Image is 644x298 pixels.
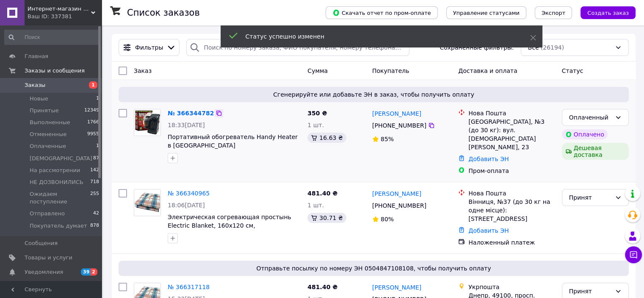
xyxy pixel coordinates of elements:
[30,178,83,186] span: НЕ ДОЗВОНИЛИСЬ
[90,190,99,206] span: 255
[307,190,337,197] span: 481.40 ₴
[307,284,337,290] span: 481.40 ₴
[90,178,99,186] span: 718
[135,43,163,52] span: Фильтры
[168,122,205,128] span: 18:33[DATE]
[134,67,152,74] span: Заказ
[134,109,161,136] a: Фото товару
[307,122,324,128] span: 1 шт.
[30,107,59,114] span: Принятые
[168,214,291,237] a: Электрическая согревающая простынь Electric Blanket, 160х120 см, [GEOGRAPHIC_DATA]
[25,67,85,75] span: Заказы и сообщения
[87,119,99,126] span: 1766
[381,136,394,142] span: 85%
[91,268,97,276] span: 2
[458,67,517,74] span: Доставка и оплата
[562,67,583,74] span: Статус
[30,131,66,138] span: Отмененные
[569,193,611,202] div: Принят
[562,143,629,160] div: Дешевая доставка
[535,6,572,19] button: Экспорт
[25,81,45,89] span: Заказы
[30,210,65,217] span: Отправлено
[30,190,90,206] span: Ожидаем поступление
[93,155,99,162] span: 87
[541,44,564,51] span: (26194)
[93,210,99,217] span: 42
[96,142,99,150] span: 1
[307,202,324,209] span: 1 шт.
[168,284,210,290] a: № 366317118
[122,264,625,273] span: Отправьте посылку по номеру ЭН 0504847108108, чтобы получить оплату
[562,129,608,139] div: Оплачено
[30,119,70,126] span: Выполненные
[81,268,91,276] span: 39
[572,9,636,16] a: Создать заказ
[25,268,63,276] span: Уведомления
[30,167,80,174] span: На рассмотрении
[542,10,565,16] span: Экспорт
[30,155,92,162] span: [DEMOGRAPHIC_DATA]
[30,95,48,103] span: Новые
[89,81,97,89] span: 1
[468,156,509,162] a: Добавить ЭН
[28,13,102,20] div: Ваш ID: 337381
[168,202,205,209] span: 18:06[DATE]
[307,213,346,223] div: 30.71 ₴
[122,90,625,99] span: Сгенерируйте или добавьте ЭН в заказ, чтобы получить оплату
[28,5,91,13] span: Интернет-магазин «Мир подарков»
[468,189,555,198] div: Нова Пошта
[90,167,99,174] span: 142
[307,133,346,143] div: 16.63 ₴
[468,117,555,151] div: [GEOGRAPHIC_DATA], №3 (до 30 кг): вул. [DEMOGRAPHIC_DATA] [PERSON_NAME], 23
[587,10,629,16] span: Создать заказ
[30,142,66,150] span: Оплаченные
[134,189,161,216] a: Фото товару
[246,32,509,41] div: Статус успешно изменен
[307,110,327,117] span: 350 ₴
[381,216,394,223] span: 80%
[580,6,636,19] button: Создать заказ
[307,67,328,74] span: Сумма
[468,198,555,223] div: Вінниця, №37 (до 30 кг на одне місце): [STREET_ADDRESS]
[372,67,409,74] span: Покупатель
[25,254,72,262] span: Товары и услуги
[134,109,160,136] img: Фото товару
[96,95,99,103] span: 1
[127,8,200,18] h1: Список заказов
[468,283,555,291] div: Укрпошта
[468,227,509,234] a: Добавить ЭН
[370,200,428,212] div: [PHONE_NUMBER]
[84,107,99,114] span: 12349
[468,238,555,247] div: Наложенный платеж
[25,53,48,60] span: Главная
[25,240,58,247] span: Сообщения
[168,190,210,197] a: № 366340965
[569,287,611,296] div: Принят
[87,131,99,138] span: 9955
[168,110,214,117] a: № 366344782
[625,246,642,263] button: Чат с покупателем
[4,30,100,45] input: Поиск
[569,113,611,122] div: Оплаченный
[326,6,438,19] button: Скачать отчет по пром-оплате
[168,134,298,149] a: Портативный обогреватель Handy Heater в [GEOGRAPHIC_DATA]
[372,283,421,292] a: [PERSON_NAME]
[453,10,520,16] span: Управление статусами
[90,222,99,230] span: 878
[370,120,428,131] div: [PHONE_NUMBER]
[372,189,421,198] a: [PERSON_NAME]
[332,9,431,17] span: Скачать отчет по пром-оплате
[468,109,555,117] div: Нова Пошта
[372,109,421,118] a: [PERSON_NAME]
[134,189,160,216] img: Фото товару
[468,167,555,175] div: Пром-оплата
[446,6,526,19] button: Управление статусами
[30,222,87,230] span: Покупатель думает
